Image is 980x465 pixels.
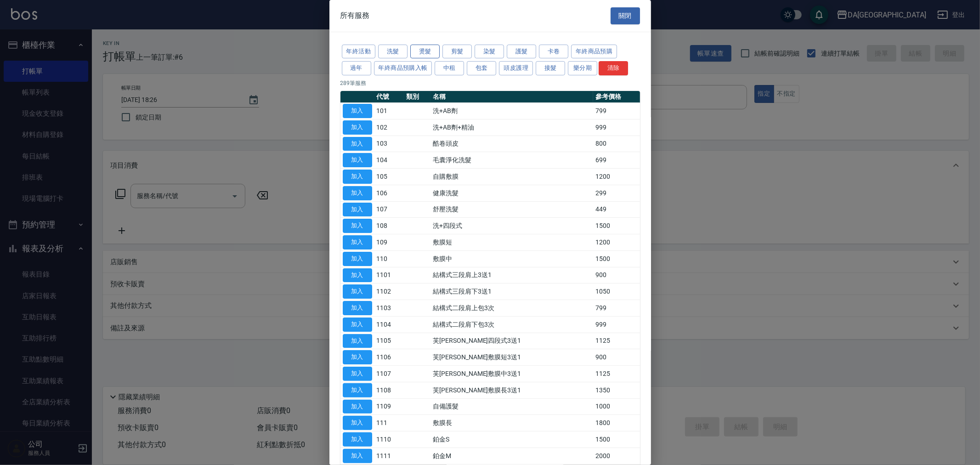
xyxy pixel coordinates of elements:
td: 酷卷頭皮 [431,136,593,152]
td: 1125 [593,366,640,382]
button: 樂分期 [568,61,597,75]
button: 年終商品預購入帳 [374,61,432,75]
button: 接髮 [536,61,565,75]
button: 頭皮護理 [499,61,533,75]
td: 449 [593,201,640,218]
td: 799 [593,103,640,119]
td: 111 [374,415,404,431]
button: 加入 [343,383,372,397]
button: 過年 [342,61,371,75]
td: 1106 [374,349,404,366]
td: 103 [374,136,404,152]
td: 102 [374,119,404,136]
button: 加入 [343,400,372,414]
button: 包套 [467,61,496,75]
td: 1800 [593,415,640,431]
td: 結構式二段肩上包3次 [431,300,593,317]
td: 109 [374,234,404,251]
td: 健康洗髮 [431,185,593,201]
td: 699 [593,152,640,169]
button: 中租 [435,61,464,75]
button: 加入 [343,235,372,250]
td: 1109 [374,398,404,415]
td: 800 [593,136,640,152]
td: 1101 [374,267,404,284]
td: 結構式三段肩下3送1 [431,284,593,300]
td: 1050 [593,284,640,300]
td: 芙[PERSON_NAME]敷膜短3送1 [431,349,593,366]
button: 加入 [343,301,372,315]
button: 加入 [343,268,372,283]
button: 年終活動 [342,45,376,59]
td: 101 [374,103,404,119]
span: 所有服務 [340,11,370,20]
button: 護髮 [507,45,536,59]
button: 燙髮 [410,45,440,59]
td: 2000 [593,448,640,464]
td: 結構式三段肩上3送1 [431,267,593,284]
td: 舒壓洗髮 [431,201,593,218]
button: 加入 [343,284,372,299]
button: 關閉 [611,7,640,24]
td: 1125 [593,333,640,349]
button: 加入 [343,252,372,266]
button: 加入 [343,170,372,184]
td: 敷膜長 [431,415,593,431]
th: 參考價格 [593,91,640,103]
td: 1108 [374,382,404,398]
td: 洗+AB劑 [431,103,593,119]
button: 加入 [343,416,372,430]
th: 類別 [404,91,431,103]
button: 染髮 [475,45,504,59]
button: 清除 [599,61,628,75]
td: 鉑金S [431,431,593,448]
td: 900 [593,267,640,284]
td: 1500 [593,218,640,234]
button: 加入 [343,334,372,348]
td: 洗+AB劑+精油 [431,119,593,136]
button: 剪髮 [442,45,472,59]
button: 加入 [343,318,372,332]
td: 1350 [593,382,640,398]
button: 加入 [343,367,372,381]
button: 加入 [343,137,372,151]
th: 代號 [374,91,404,103]
td: 1102 [374,284,404,300]
td: 110 [374,250,404,267]
td: 104 [374,152,404,169]
td: 107 [374,201,404,218]
td: 999 [593,316,640,333]
td: 敷膜短 [431,234,593,251]
td: 自購敷膜 [431,169,593,185]
button: 卡卷 [539,45,568,59]
td: 1107 [374,366,404,382]
td: 鉑金M [431,448,593,464]
td: 108 [374,218,404,234]
td: 1105 [374,333,404,349]
td: 1104 [374,316,404,333]
td: 1200 [593,169,640,185]
td: 1110 [374,431,404,448]
td: 芙[PERSON_NAME]敷膜中3送1 [431,366,593,382]
td: 1103 [374,300,404,317]
button: 加入 [343,153,372,167]
td: 敷膜中 [431,250,593,267]
button: 加入 [343,449,372,463]
td: 799 [593,300,640,317]
td: 1111 [374,448,404,464]
td: 105 [374,169,404,185]
td: 毛囊淨化洗髮 [431,152,593,169]
th: 名稱 [431,91,593,103]
td: 芙[PERSON_NAME]敷膜長3送1 [431,382,593,398]
td: 1500 [593,431,640,448]
td: 900 [593,349,640,366]
button: 加入 [343,203,372,217]
button: 年終商品預購 [571,45,617,59]
button: 加入 [343,104,372,118]
td: 自備護髮 [431,398,593,415]
p: 289 筆服務 [340,79,640,87]
td: 洗+四段式 [431,218,593,234]
button: 加入 [343,120,372,135]
td: 999 [593,119,640,136]
button: 加入 [343,186,372,200]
